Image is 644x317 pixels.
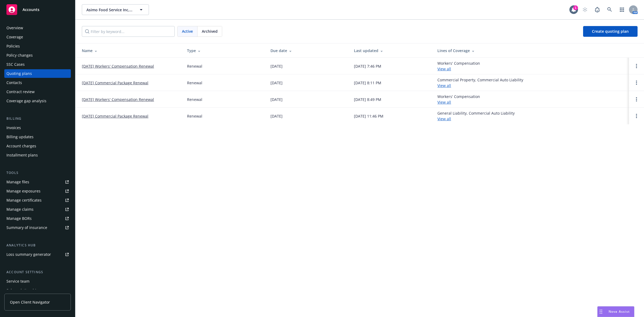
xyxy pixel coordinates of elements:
div: Account charges [6,142,36,150]
div: Policies [6,42,20,50]
div: Renewal [187,97,202,102]
a: Switch app [617,4,627,15]
a: View all [437,66,451,71]
a: Open options [633,63,640,69]
div: [DATE] [270,97,283,102]
div: Overview [6,24,23,32]
a: View all [437,116,451,121]
span: Nova Assist [609,309,630,314]
a: Manage files [4,178,71,186]
div: General Liability, Commercial Auto Liability [437,110,515,122]
div: Billing [4,116,71,121]
a: Policies [4,42,71,50]
div: Manage certificates [6,196,42,205]
div: [DATE] [270,113,283,119]
div: Renewal [187,80,202,86]
div: Manage files [6,178,29,186]
button: Nova Assist [597,306,634,317]
div: Billing updates [6,133,34,141]
input: Filter by keyword... [82,26,175,37]
div: Last updated [354,48,429,53]
span: Accounts [23,8,39,12]
a: Manage claims [4,205,71,214]
a: Billing updates [4,133,71,141]
a: Invoices [4,123,71,132]
a: Coverage [4,33,71,41]
div: Commercial Property, Commercial Auto Liability [437,77,523,88]
a: [DATE] Workers' Compensation Renewal [82,97,154,102]
div: Type [187,48,262,53]
div: Workers' Compensation [437,60,480,72]
span: Active [182,28,193,34]
div: Renewal [187,63,202,69]
a: Search [604,4,615,15]
a: Open options [633,96,640,103]
a: [DATE] Commercial Package Renewal [82,80,148,86]
div: Manage BORs [6,214,32,223]
a: View all [437,100,451,105]
div: Due date [270,48,345,53]
a: Account charges [4,142,71,150]
div: Renewal [187,113,202,119]
div: [DATE] [270,63,283,69]
a: SSC Cases [4,60,71,69]
a: Policy changes [4,51,71,60]
a: Installment plans [4,151,71,159]
div: Workers' Compensation [437,94,480,105]
div: Policy changes [6,51,33,60]
a: View all [437,83,451,88]
a: Overview [4,24,71,32]
div: Coverage [6,33,23,41]
span: Asimo Food Service Inc, dba Farmer Boys Indio [86,7,133,13]
div: Name [82,48,178,53]
div: Coverage gap analysis [6,97,46,105]
div: Loss summary generator [6,250,51,259]
a: Contacts [4,78,71,87]
div: [DATE] 8:11 PM [354,80,381,86]
div: Contract review [6,88,35,96]
div: Manage exposures [6,187,41,195]
div: Drag to move [598,307,604,317]
span: Open Client Navigator [10,299,50,305]
a: Report a Bug [592,4,603,15]
div: Manage claims [6,205,34,214]
div: Account settings [4,269,71,275]
a: Loss summary generator [4,250,71,259]
a: Sales relationships [4,286,71,295]
a: [DATE] Workers' Compensation Renewal [82,63,154,69]
a: Manage certificates [4,196,71,205]
div: Tools [4,170,71,176]
span: Archived [202,28,218,34]
a: Coverage gap analysis [4,97,71,105]
a: Summary of insurance [4,223,71,232]
div: Lines of Coverage [437,48,625,53]
div: Service team [6,277,30,286]
div: [DATE] 7:46 PM [354,63,381,69]
a: Manage exposures [4,187,71,195]
a: Open options [633,79,640,86]
div: Quoting plans [6,69,32,78]
div: Invoices [6,123,21,132]
div: [DATE] 8:49 PM [354,97,381,102]
div: SSC Cases [6,60,25,69]
a: Create quoting plan [583,26,638,37]
div: Contacts [6,78,22,87]
div: Installment plans [6,151,38,159]
a: Open options [633,113,640,119]
span: Create quoting plan [592,29,629,34]
a: Contract review [4,88,71,96]
a: Quoting plans [4,69,71,78]
div: Analytics hub [4,243,71,248]
div: Summary of insurance [6,223,47,232]
a: Manage BORs [4,214,71,223]
div: 1 [573,5,578,10]
div: Sales relationships [6,286,41,295]
a: Service team [4,277,71,286]
a: Start snowing [580,4,590,15]
div: [DATE] [270,80,283,86]
button: Asimo Food Service Inc, dba Farmer Boys Indio [82,4,149,15]
a: [DATE] Commercial Package Renewal [82,113,148,119]
a: Accounts [4,2,71,17]
div: [DATE] 11:46 PM [354,113,383,119]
